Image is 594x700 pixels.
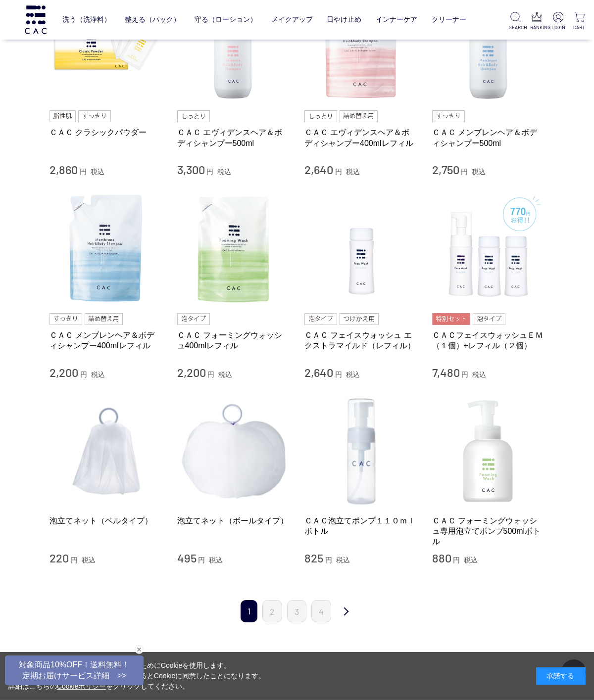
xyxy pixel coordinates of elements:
[346,168,360,176] span: 税込
[304,192,417,305] img: ＣＡＣ フェイスウォッシュ エクストラマイルド（レフィル）
[346,371,360,378] span: 税込
[311,600,331,622] a: 4
[177,330,290,351] a: ＣＡＣ フォーミングウォッシュ400mlレフィル
[536,667,586,685] div: 承諾する
[49,551,69,565] span: 220
[78,110,111,122] img: すっきり
[177,110,210,122] img: しっとり
[432,365,460,379] span: 7,480
[125,8,180,31] a: 整える（パック）
[335,371,342,378] span: 円
[49,127,162,138] a: ＣＡＣ クラシックパウダー
[209,556,223,564] span: 税込
[177,515,290,526] a: 泡立てネット（ボールタイプ）
[573,24,586,31] p: CART
[432,395,545,508] img: ＣＡＣ フォーミングウォッシュ専用泡立てポンプ500mlボトル
[23,5,48,34] img: logo
[530,24,544,31] p: RANKING
[304,330,417,351] a: ＣＡＣ フェイスウォッシュ エクストラマイルド（レフィル）
[217,168,231,176] span: 税込
[461,168,468,176] span: 円
[325,556,332,564] span: 円
[177,365,206,379] span: 2,200
[85,313,123,325] img: 詰め替え用
[177,395,290,508] img: 泡立てネット（ボールタイプ）
[304,110,337,122] img: しっとり
[49,110,76,122] img: 脂性肌
[262,600,282,622] a: 2
[464,556,478,564] span: 税込
[304,127,417,148] a: ＣＡＣ エヴィデンスヘア＆ボディシャンプー400mlレフィル
[551,12,565,31] a: LOGIN
[177,313,210,325] img: 泡タイプ
[336,556,350,564] span: 税込
[80,168,87,176] span: 円
[304,515,417,537] a: ＣＡＣ泡立てポンプ１１０ｍｌボトル
[304,313,337,325] img: 泡タイプ
[509,12,522,31] a: SEARCH
[71,556,78,564] span: 円
[218,371,232,378] span: 税込
[376,8,417,31] a: インナーケア
[177,551,197,565] span: 495
[304,551,323,565] span: 825
[473,313,505,325] img: 泡タイプ
[49,515,162,526] a: 泡立てネット（ベルタイプ）
[49,192,162,305] img: ＣＡＣ メンブレンヘア＆ボディシャンプー400mlレフィル
[91,371,105,378] span: 税込
[336,600,356,623] a: 次
[551,24,565,31] p: LOGIN
[432,313,470,325] img: 特別セット
[432,330,545,351] a: ＣＡＣフェイスウォッシュＥＭ（１個）+レフィル（２個）
[207,371,214,378] span: 円
[80,371,87,378] span: 円
[49,162,78,177] span: 2,860
[177,127,290,148] a: ＣＡＣ エヴィデンスヘア＆ボディシャンプー500ml
[432,162,459,177] span: 2,750
[49,330,162,351] a: ＣＡＣ メンブレンヘア＆ボディシャンプー400mlレフィル
[327,8,361,31] a: 日やけ止め
[340,313,378,325] img: つけかえ用
[49,365,78,379] span: 2,200
[49,395,162,508] img: 泡立てネット（ベルタイプ）
[432,551,451,565] span: 880
[195,8,257,31] a: 守る（ローション）
[432,110,465,122] img: すっきり
[82,556,96,564] span: 税込
[432,8,466,31] a: クリーナー
[304,162,333,177] span: 2,640
[432,192,545,305] img: ＣＡＣフェイスウォッシュＥＭ（１個）+レフィル（２個）
[573,12,586,31] a: CART
[304,395,417,508] img: ＣＡＣ泡立てポンプ１１０ｍｌボトル
[432,515,545,547] a: ＣＡＣ フォーミングウォッシュ専用泡立てポンプ500mlボトル
[91,168,104,176] span: 税込
[49,313,82,325] img: すっきり
[241,600,257,622] span: 1
[432,127,545,148] a: ＣＡＣ メンブレンヘア＆ボディシャンプー500ml
[177,192,290,305] img: ＣＡＣ フォーミングウォッシュ400mlレフィル
[206,168,213,176] span: 円
[461,371,468,378] span: 円
[62,8,111,31] a: 洗う（洗浄料）
[530,12,544,31] a: RANKING
[472,371,486,378] span: 税込
[287,600,306,622] a: 3
[340,110,378,122] img: 詰め替え用
[453,556,460,564] span: 円
[472,168,486,176] span: 税込
[271,8,313,31] a: メイクアップ
[177,162,205,177] span: 3,300
[509,24,522,31] p: SEARCH
[198,556,205,564] span: 円
[335,168,342,176] span: 円
[304,365,333,379] span: 2,640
